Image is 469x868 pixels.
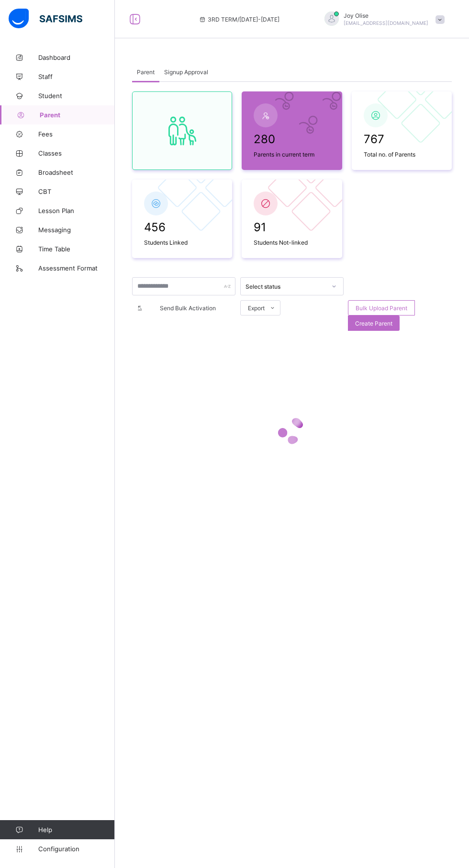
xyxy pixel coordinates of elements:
span: 767 [364,132,440,146]
span: session/term information [198,16,279,23]
span: Send Bulk Activation [147,304,228,312]
span: Dashboard [38,54,115,61]
span: 456 [144,220,220,234]
span: Parent [137,68,155,76]
span: CBT [38,188,115,195]
span: Fees [38,130,115,138]
span: Bulk Upload Parent [356,304,407,312]
img: safsims [9,9,82,29]
div: Select status [246,283,326,290]
span: Lesson Plan [38,207,115,214]
span: Export [248,304,265,312]
span: Total no. of Parents [364,151,440,158]
span: Student [38,92,115,100]
span: Help [38,826,114,834]
span: Parent [40,111,115,119]
span: Create Parent [355,320,392,327]
span: Staff [38,73,115,80]
span: Students Not-linked [254,239,330,246]
span: Classes [38,149,115,157]
span: Joy Olise [344,12,428,19]
span: Assessment Format [38,264,115,272]
span: 280 [254,132,330,146]
span: 91 [254,220,330,234]
span: Parents in current term [254,151,330,158]
span: [EMAIL_ADDRESS][DOMAIN_NAME] [344,20,428,26]
span: Signup Approval [164,68,208,76]
span: Students Linked [144,239,220,246]
span: Configuration [38,845,114,853]
span: Time Table [38,245,115,253]
span: Broadsheet [38,169,115,176]
div: JoyOlise [315,11,449,27]
span: Messaging [38,226,115,234]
